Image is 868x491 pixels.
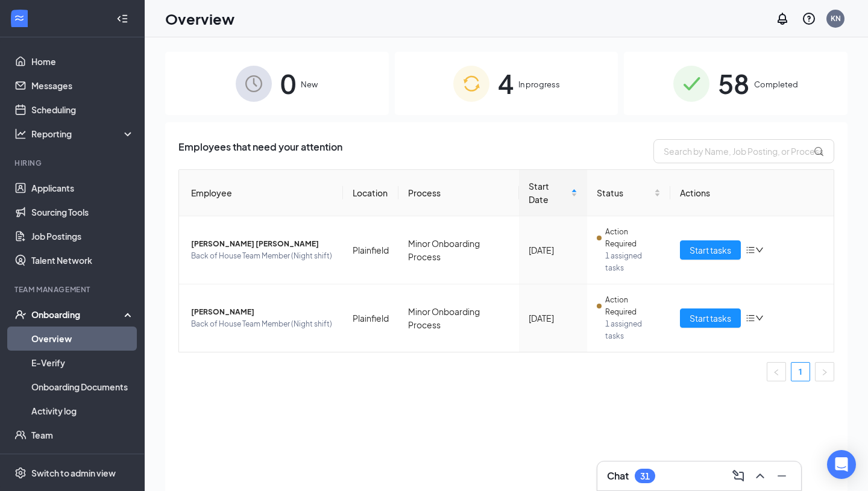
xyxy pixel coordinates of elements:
span: bars [746,313,755,323]
button: right [815,362,834,381]
span: Employees that need your attention [178,139,342,163]
svg: ComposeMessage [731,469,746,483]
div: [DATE] [529,311,578,325]
th: Location [343,170,398,216]
a: Overview [31,327,134,351]
span: 4 [498,63,514,104]
div: KN [831,13,841,23]
a: Home [31,49,134,73]
h3: Chat [607,469,629,483]
a: Documents [31,447,134,471]
li: 1 [791,362,810,381]
a: E-Verify [31,351,134,375]
div: Team Management [14,284,132,295]
div: Reporting [31,128,135,140]
span: [PERSON_NAME] [191,306,333,318]
button: ComposeMessage [729,466,748,486]
span: right [821,369,828,376]
li: Previous Page [767,362,786,381]
button: ChevronUp [750,466,770,486]
span: Status [597,186,651,199]
a: 1 [791,363,810,381]
a: Sourcing Tools [31,200,134,224]
span: Action Required [605,226,660,250]
svg: QuestionInfo [802,11,816,26]
div: [DATE] [529,243,578,257]
svg: Minimize [775,469,789,483]
span: 0 [280,63,296,104]
span: left [773,369,780,376]
th: Actions [670,170,834,216]
span: 58 [718,63,749,104]
svg: ChevronUp [753,469,767,483]
th: Employee [179,170,343,216]
a: Job Postings [31,224,134,248]
svg: Collapse [116,13,128,25]
button: Minimize [772,466,791,486]
li: Next Page [815,362,834,381]
span: [PERSON_NAME] [PERSON_NAME] [191,238,333,250]
a: Activity log [31,399,134,423]
th: Process [398,170,519,216]
a: Onboarding Documents [31,375,134,399]
h1: Overview [165,8,234,29]
a: Applicants [31,176,134,200]
span: Back of House Team Member (Night shift) [191,318,333,330]
a: Talent Network [31,248,134,272]
svg: UserCheck [14,308,27,321]
span: Completed [754,78,798,90]
span: 1 assigned tasks [605,250,660,274]
span: In progress [518,78,560,90]
button: Start tasks [680,308,741,328]
span: Back of House Team Member (Night shift) [191,250,333,262]
div: Switch to admin view [31,467,116,479]
span: bars [746,245,755,255]
a: Messages [31,73,134,98]
input: Search by Name, Job Posting, or Process [653,139,834,163]
svg: WorkstreamLogo [13,12,25,24]
div: Hiring [14,158,132,168]
td: Plainfield [343,216,398,284]
span: Start Date [529,180,569,206]
svg: Settings [14,467,27,479]
span: down [755,314,764,322]
td: Minor Onboarding Process [398,284,519,352]
th: Status [587,170,670,216]
svg: Analysis [14,128,27,140]
span: New [301,78,318,90]
span: Action Required [605,294,660,318]
span: down [755,246,764,254]
span: 1 assigned tasks [605,318,660,342]
div: Open Intercom Messenger [827,450,856,479]
td: Minor Onboarding Process [398,216,519,284]
div: 31 [640,471,650,481]
button: Start tasks [680,240,741,260]
div: Onboarding [31,308,124,321]
button: left [767,362,786,381]
span: Start tasks [690,311,731,325]
span: Start tasks [690,243,731,257]
a: Scheduling [31,98,134,122]
a: Team [31,423,134,447]
svg: Notifications [775,11,790,26]
td: Plainfield [343,284,398,352]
